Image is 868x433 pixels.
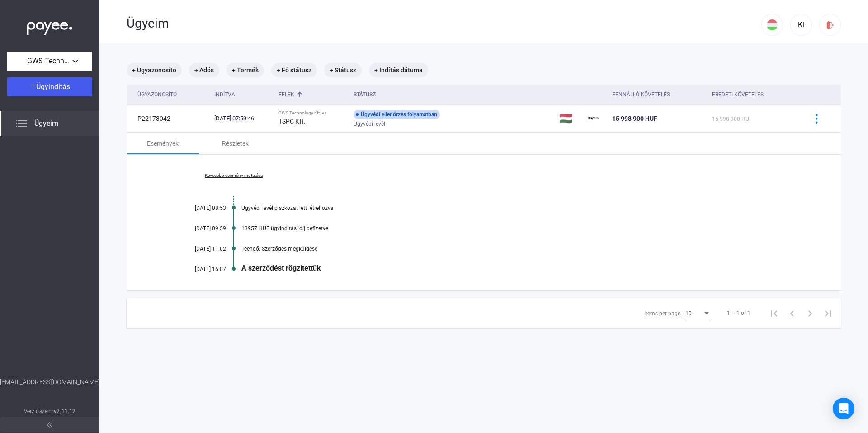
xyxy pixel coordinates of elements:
[278,89,294,100] div: Felek
[612,89,704,100] div: Fennálló követelés
[214,114,271,123] div: [DATE] 07:59:46
[271,63,317,77] mat-chip: + Fő státusz
[826,20,835,30] img: logout-red
[137,89,177,100] div: Ügyazonosító
[172,225,226,232] div: [DATE] 09:59
[226,63,264,77] mat-chip: + Termék
[172,246,226,252] div: [DATE] 11:02
[324,63,362,77] mat-chip: + Státusz
[127,63,182,77] mat-chip: + Ügyazonosító
[712,89,764,100] div: Eredeti követelés
[30,83,36,89] img: plus-white.svg
[214,89,271,100] div: Indítva
[588,113,599,124] img: payee-logo
[712,116,752,122] span: 15 998 900 HUF
[354,119,385,129] span: Ügyvédi levél
[685,308,711,319] mat-select: Items per page:
[833,398,854,419] div: Open Intercom Messenger
[350,85,556,105] th: Státusz
[241,246,796,252] div: Teendő: Szerződés megküldése
[807,109,826,128] button: more-blue
[783,304,801,322] button: Previous page
[612,89,670,100] div: Fennálló követelés
[27,17,72,35] img: white-payee-white-dot.svg
[278,89,346,100] div: Felek
[36,82,70,91] span: Ügyindítás
[172,173,296,178] a: Kevesebb esemény mutatása
[27,56,72,67] span: GWS Technology Kft.
[7,77,92,96] button: Ügyindítás
[793,19,809,30] div: Ki
[241,205,796,211] div: Ügyvédi levél piszkozat lett létrehozva
[34,118,58,129] span: Ügyeim
[47,422,52,428] img: arrow-double-left-grey.svg
[354,110,440,119] div: Ügyvédi ellenőrzés folyamatban
[761,14,783,36] button: HU
[790,14,812,36] button: Ki
[727,308,750,319] div: 1 – 1 of 1
[685,310,692,317] span: 10
[189,63,219,77] mat-chip: + Adós
[819,14,841,36] button: logout-red
[127,105,211,132] td: P22173042
[765,304,783,322] button: First page
[214,89,235,100] div: Indítva
[812,114,821,124] img: more-blue
[767,19,778,30] img: HU
[147,138,179,149] div: Események
[819,304,837,322] button: Last page
[801,304,819,322] button: Next page
[278,110,346,116] div: GWS Technology Kft. vs
[644,308,682,319] div: Items per page:
[222,138,249,149] div: Részletek
[278,118,306,125] strong: TSPC Kft.
[241,225,796,232] div: 13957 HUF ügyindítási díj befizetve
[172,205,226,211] div: [DATE] 08:53
[241,264,796,272] div: A szerződést rögzítettük
[127,16,761,31] div: Ügyeim
[7,52,92,71] button: GWS Technology Kft.
[369,63,428,77] mat-chip: + Indítás dátuma
[137,89,207,100] div: Ügyazonosító
[54,408,75,414] strong: v2.11.12
[712,89,796,100] div: Eredeti követelés
[16,118,27,129] img: list.svg
[556,105,584,132] td: 🇭🇺
[172,266,226,272] div: [DATE] 16:07
[612,115,657,122] span: 15 998 900 HUF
